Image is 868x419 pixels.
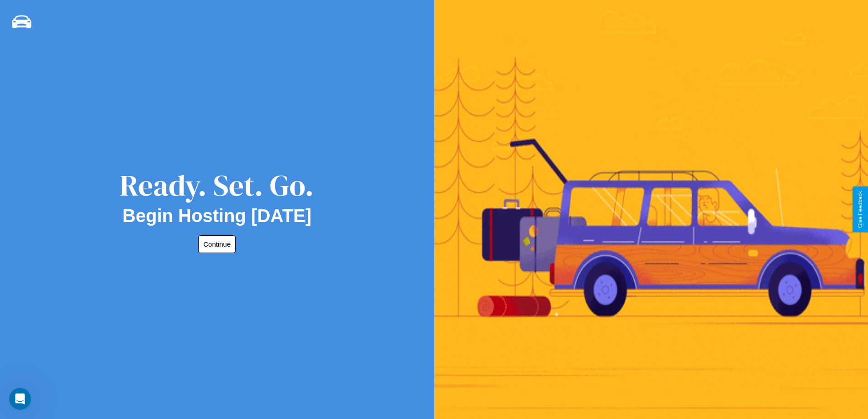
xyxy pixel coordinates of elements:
iframe: Intercom live chat [9,388,31,410]
button: Continue [198,235,236,253]
div: Ready. Set. Go. [120,165,314,206]
h2: Begin Hosting [DATE] [123,206,312,226]
div: Give Feedback [857,191,863,228]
